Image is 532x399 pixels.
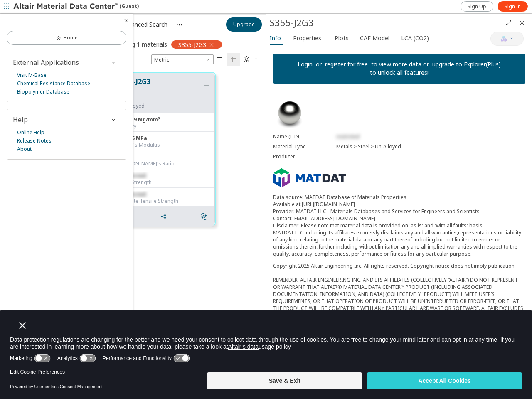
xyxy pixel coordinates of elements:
[313,60,325,69] p: or
[335,32,349,45] span: Plots
[360,32,389,45] span: CAE Model
[500,35,507,42] img: AI Copilot
[233,21,255,28] span: Upgrade
[273,262,525,354] div: Copyright 2025 Altair Engineering Inc. All rights reserved. Copyright notice does not imply publi...
[273,153,336,160] div: Producer
[64,34,78,41] span: Home
[156,208,174,225] button: Share
[461,1,493,12] a: Sign Up
[273,143,336,150] div: Material Type
[17,145,32,153] a: About
[13,115,28,124] span: Help
[108,66,266,374] div: grid
[118,135,211,142] div: 2.06E5 MPa
[502,16,515,30] button: Full Screen
[151,54,214,64] div: Unit System
[118,142,211,148] div: Young's Modulus
[217,56,224,63] i: 
[178,41,206,48] span: S355-J2G3
[498,1,528,12] a: Sign In
[13,2,139,11] div: (Guest)
[227,53,240,66] button: Tile View
[270,16,502,30] div: S355-J2G3
[214,53,227,66] button: Table View
[17,88,69,96] a: Biopolymer Database
[468,3,486,10] span: Sign Up
[244,56,250,63] i: 
[293,215,375,222] a: [EMAIL_ADDRESS][DOMAIN_NAME]
[118,76,202,103] button: S355-J2G3
[197,208,214,225] button: Similar search
[336,143,525,150] div: Metals > Steel > Un-Alloyed
[325,60,368,68] a: register for free
[302,201,355,208] a: [URL][DOMAIN_NAME]
[293,32,321,45] span: Properties
[273,194,525,257] p: Data source: MATDAT Database of Materials Properties Available at: Provider: MATDAT LLC - Materia...
[118,160,211,167] div: [PERSON_NAME]'s Ratio
[17,128,44,137] a: Online Help
[270,32,281,45] span: Info
[401,32,429,45] span: LCA (CO2)
[368,60,432,69] p: to view more data or
[367,69,432,77] p: to unlock all features!
[17,79,90,88] a: Chemical Resistance Database
[118,179,211,186] div: Yield Strength
[298,60,313,68] a: Login
[118,198,211,204] div: Ultimate Tensile Strength
[7,31,126,45] a: Home
[505,3,521,10] span: Sign In
[118,123,211,130] div: Density
[273,133,336,140] div: Name (DIN)
[273,97,306,130] img: Material Type Image
[201,213,207,220] i: 
[490,32,524,46] button: AI Copilot
[13,58,79,67] span: External Applications
[432,60,501,68] a: upgrade to Explorer(Plus)
[151,54,214,64] span: Metric
[13,2,119,11] img: Altair Material Data Center
[118,154,211,160] div: 0.3
[336,133,360,140] span: restricted
[17,137,52,145] a: Release Notes
[240,53,262,66] button: Theme
[515,16,529,30] button: Close
[121,22,167,27] span: Advanced Search
[273,168,346,187] img: Logo - Provider
[112,40,167,48] div: Showing 1 materials
[118,116,211,123] div: 7.85E-9 Mg/mm³
[230,56,237,63] i: 
[17,71,47,79] a: Visit M-Base
[118,103,202,109] div: Un-Alloyed
[226,17,262,32] button: Upgrade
